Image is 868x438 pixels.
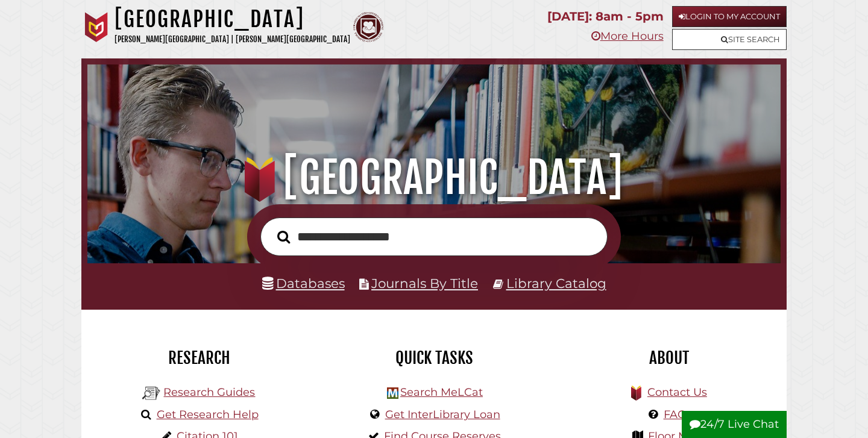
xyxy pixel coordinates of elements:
p: [DATE]: 8am - 5pm [547,6,664,27]
p: [PERSON_NAME][GEOGRAPHIC_DATA] | [PERSON_NAME][GEOGRAPHIC_DATA] [115,33,350,46]
h2: About [561,348,778,368]
img: Calvin Theological Seminary [353,12,383,42]
h2: Research [90,348,307,368]
a: FAQs [664,408,692,421]
h1: [GEOGRAPHIC_DATA] [101,151,768,204]
img: Hekman Library Logo [142,384,160,402]
a: Journals By Title [371,275,478,291]
h2: Quick Tasks [325,348,542,368]
a: Library Catalog [506,275,606,291]
button: Search [271,227,296,247]
a: Login to My Account [672,6,787,27]
a: Site Search [672,29,787,50]
a: Get InterLibrary Loan [385,408,500,421]
a: More Hours [591,30,664,43]
img: Calvin University [81,12,112,42]
a: Databases [262,275,345,291]
a: Research Guides [163,386,255,399]
a: Contact Us [647,386,707,399]
a: Get Research Help [157,408,259,421]
i: Search [277,230,290,243]
h1: [GEOGRAPHIC_DATA] [115,6,350,33]
a: Search MeLCat [400,386,483,399]
img: Hekman Library Logo [387,387,398,399]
